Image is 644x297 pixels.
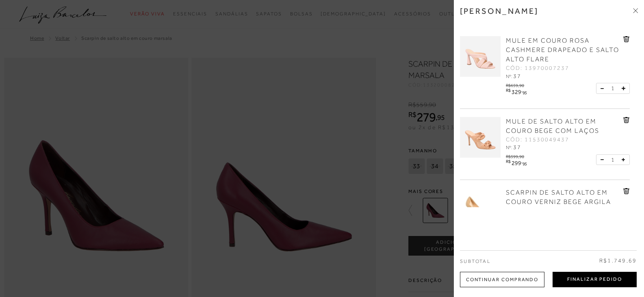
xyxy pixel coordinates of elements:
span: 1 [611,156,614,164]
span: CÓD: 133200082038 [506,207,573,215]
a: MULE DE SALTO ALTO EM COURO BEGE COM LAÇOS [506,117,621,136]
i: , [521,88,527,93]
a: SCARPIN DE SALTO ALTO EM COURO VERNIZ BEGE ARGILA [506,188,621,207]
span: 1 [611,84,614,93]
img: MULE EM COURO ROSA CASHMERE DRAPEADO E SALTO ALTO FLARE [460,36,501,77]
i: , [521,159,527,164]
span: 299 [512,160,521,166]
div: R$659,90 [506,81,528,88]
span: 37 [513,144,521,150]
button: Finalizar Pedido [553,272,637,287]
i: R$ [506,159,510,164]
h3: [PERSON_NAME] [460,6,539,16]
a: MULE EM COURO ROSA CASHMERE DRAPEADO E SALTO ALTO FLARE [506,36,621,64]
div: R$599,90 [506,152,528,159]
span: 95 [523,161,527,166]
span: CÓD: 11530049437 [506,136,569,144]
span: Nº: [506,145,512,150]
img: MULE DE SALTO ALTO EM COURO BEGE COM LAÇOS [460,117,501,158]
span: Nº: [506,74,512,79]
span: MULE EM COURO ROSA CASHMERE DRAPEADO E SALTO ALTO FLARE [506,37,619,63]
span: 329 [512,89,521,95]
span: 95 [523,90,527,95]
div: Continuar Comprando [460,272,544,287]
span: CÓD: 13970007237 [506,64,569,72]
span: Subtotal [460,258,490,264]
span: SCARPIN DE SALTO ALTO EM COURO VERNIZ BEGE ARGILA [506,189,611,206]
img: SCARPIN DE SALTO ALTO EM COURO VERNIZ BEGE ARGILA [460,188,501,229]
span: R$1.749,69 [599,257,637,265]
span: 37 [513,73,521,79]
span: MULE DE SALTO ALTO EM COURO BEGE COM LAÇOS [506,118,599,134]
i: R$ [506,88,510,93]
